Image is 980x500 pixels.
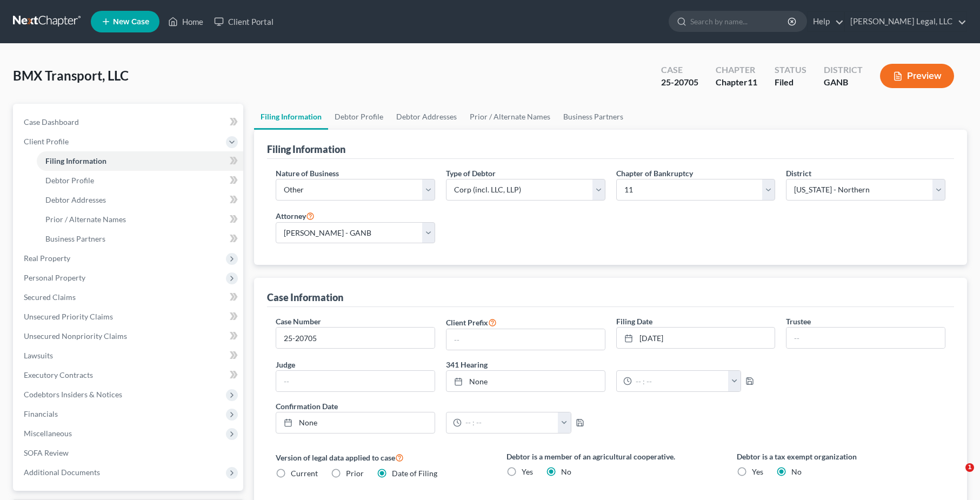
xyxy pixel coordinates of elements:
[267,291,343,304] div: Case Information
[24,448,69,457] span: SOFA Review
[15,443,243,463] a: SOFA Review
[15,112,243,132] a: Case Dashboard
[15,326,243,346] a: Unsecured Nonpriority Claims
[24,137,69,146] span: Client Profile
[943,463,969,489] iframe: Intercom live chat
[446,371,605,391] a: None
[346,469,364,478] span: Prior
[845,12,966,31] a: [PERSON_NAME] Legal, LLC
[24,117,79,126] span: Case Dashboard
[880,64,954,88] button: Preview
[276,209,315,222] label: Attorney
[716,64,757,76] div: Chapter
[24,468,100,477] span: Additional Documents
[752,467,763,476] span: Yes
[37,190,243,210] a: Debtor Addresses
[37,171,243,190] a: Debtor Profile
[24,254,70,263] span: Real Property
[446,168,496,179] label: Type of Debtor
[37,210,243,229] a: Prior / Alternate Names
[276,371,435,391] input: --
[113,18,149,26] span: New Case
[37,229,243,249] a: Business Partners
[24,273,85,282] span: Personal Property
[616,316,652,327] label: Filing Date
[661,64,698,76] div: Case
[24,370,93,379] span: Executory Contracts
[24,331,127,341] span: Unsecured Nonpriority Claims
[270,401,610,412] label: Confirmation Date
[254,104,328,130] a: Filing Information
[617,328,775,348] a: [DATE]
[163,12,209,31] a: Home
[737,451,945,462] label: Debtor is a tax exempt organization
[15,288,243,307] a: Secured Claims
[45,156,106,165] span: Filing Information
[328,104,390,130] a: Debtor Profile
[632,371,729,391] input: -- : --
[791,467,802,476] span: No
[276,451,484,464] label: Version of legal data applied to case
[45,176,94,185] span: Debtor Profile
[209,12,279,31] a: Client Portal
[775,76,806,89] div: Filed
[786,168,811,179] label: District
[716,76,757,89] div: Chapter
[557,104,630,130] a: Business Partners
[276,412,435,433] a: None
[446,329,605,350] input: --
[24,390,122,399] span: Codebtors Insiders & Notices
[24,409,58,418] span: Financials
[15,307,243,326] a: Unsecured Priority Claims
[808,12,844,31] a: Help
[276,359,295,370] label: Judge
[276,316,321,327] label: Case Number
[15,365,243,385] a: Executory Contracts
[824,64,863,76] div: District
[462,412,558,433] input: -- : --
[661,76,698,89] div: 25-20705
[441,359,781,370] label: 341 Hearing
[24,351,53,360] span: Lawsuits
[748,77,757,87] span: 11
[24,292,76,302] span: Secured Claims
[276,328,435,348] input: Enter case number...
[463,104,557,130] a: Prior / Alternate Names
[786,328,945,348] input: --
[616,168,693,179] label: Chapter of Bankruptcy
[561,467,571,476] span: No
[45,195,106,204] span: Debtor Addresses
[690,11,789,31] input: Search by name...
[267,143,345,156] div: Filing Information
[45,215,126,224] span: Prior / Alternate Names
[13,68,129,83] span: BMX Transport, LLC
[446,316,497,329] label: Client Prefix
[291,469,318,478] span: Current
[775,64,806,76] div: Status
[965,463,974,472] span: 1
[824,76,863,89] div: GANB
[392,469,437,478] span: Date of Filing
[24,429,72,438] span: Miscellaneous
[390,104,463,130] a: Debtor Addresses
[786,316,811,327] label: Trustee
[45,234,105,243] span: Business Partners
[24,312,113,321] span: Unsecured Priority Claims
[276,168,339,179] label: Nature of Business
[506,451,715,462] label: Debtor is a member of an agricultural cooperative.
[522,467,533,476] span: Yes
[37,151,243,171] a: Filing Information
[15,346,243,365] a: Lawsuits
